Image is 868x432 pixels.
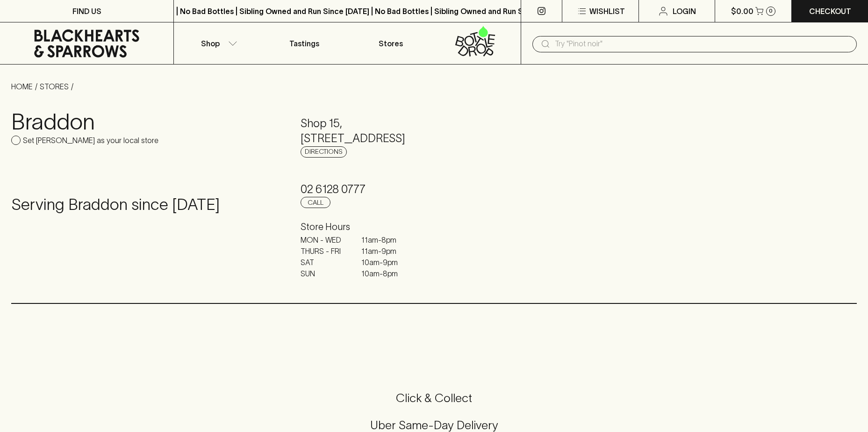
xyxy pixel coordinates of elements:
h4: Serving Braddon since [DATE] [11,195,278,215]
p: Checkout [809,6,851,17]
p: Tastings [289,38,319,49]
p: Set [PERSON_NAME] as your local store [23,135,158,146]
a: Call [301,197,330,208]
p: MON - WED [301,234,347,245]
h5: 02 6128 0777 [301,182,567,197]
a: Stores [347,22,434,64]
input: Try "Pinot noir" [555,36,849,51]
a: HOME [11,82,33,91]
p: 11am - 8pm [361,234,408,245]
h6: Store Hours [301,219,567,234]
p: Wishlist [589,6,625,17]
p: 10am - 8pm [361,268,408,279]
p: SUN [301,268,347,279]
a: Tastings [261,22,347,64]
p: THURS - FRI [301,245,347,257]
a: STORES [40,82,69,91]
a: Directions [301,146,347,158]
p: 10am - 9pm [361,257,408,268]
p: SAT [301,257,347,268]
h5: Click & Collect [11,390,857,406]
p: $0.00 [731,6,753,17]
p: Stores [379,38,403,49]
button: Shop [174,22,260,64]
p: Shop [201,38,220,49]
p: 0 [769,8,773,14]
p: FIND US [72,6,101,17]
p: Login [673,6,696,17]
p: 11am - 9pm [361,245,408,257]
h5: Shop 15 , [STREET_ADDRESS] [301,116,567,146]
h3: Braddon [11,108,278,135]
